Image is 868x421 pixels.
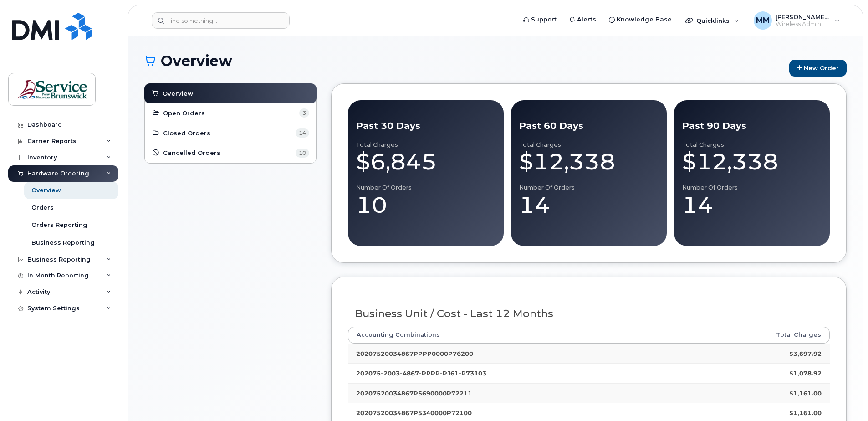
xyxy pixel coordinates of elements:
div: Number of Orders [356,184,495,191]
a: Overview [151,88,310,99]
a: Open Orders 3 [152,108,309,118]
strong: $3,697.92 [789,350,822,357]
span: Overview [163,89,193,98]
div: Past 30 Days [356,119,495,133]
strong: $1,161.00 [789,409,822,416]
div: 14 [519,191,659,219]
span: Open Orders [163,109,205,118]
div: Past 90 Days [682,119,822,133]
a: Cancelled Orders 10 [152,148,309,159]
span: Cancelled Orders [163,149,220,157]
strong: $1,161.00 [789,390,822,397]
a: Closed Orders 14 [152,128,309,139]
div: Past 60 Days [519,119,659,133]
strong: 20207520034867P5690000P72211 [356,390,472,397]
span: Closed Orders [163,129,210,138]
h1: Overview [144,53,785,69]
div: Total Charges [519,141,659,149]
h3: Business Unit / Cost - Last 12 Months [355,308,823,319]
div: Number of Orders [519,184,659,191]
strong: $1,078.92 [789,370,822,377]
a: New Order [789,60,847,77]
div: $12,338 [682,148,822,175]
div: $12,338 [519,148,659,175]
th: Total Charges [687,327,830,343]
span: 10 [296,149,309,158]
div: 14 [682,191,822,219]
div: 10 [356,191,495,219]
div: Total Charges [682,141,822,149]
th: Accounting Combinations [348,327,687,343]
div: $6,845 [356,148,495,175]
div: Total Charges [356,141,495,149]
strong: 202075-2003-4867-PPPP-PJ61-P73103 [356,370,486,377]
div: Number of Orders [682,184,822,191]
strong: 20207520034867P5340000P72100 [356,409,472,416]
span: 3 [299,108,309,118]
strong: 20207520034867PPPP0000P76200 [356,350,473,357]
span: 14 [296,128,309,138]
